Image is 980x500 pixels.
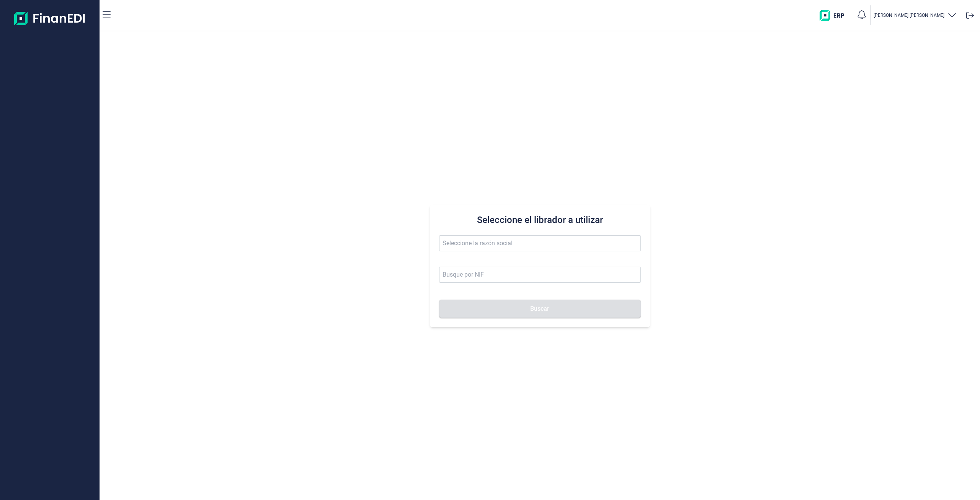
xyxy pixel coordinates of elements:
h3: Seleccione el librador a utilizar [439,214,641,226]
button: [PERSON_NAME] [PERSON_NAME] [874,10,957,21]
span: Buscar [530,306,549,311]
button: Buscar [439,300,641,318]
input: Busque por NIF [439,267,641,283]
img: erp [820,10,850,21]
p: [PERSON_NAME] [PERSON_NAME] [874,12,944,18]
img: Logo de aplicación [14,6,86,31]
input: Seleccione la razón social [439,235,641,251]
